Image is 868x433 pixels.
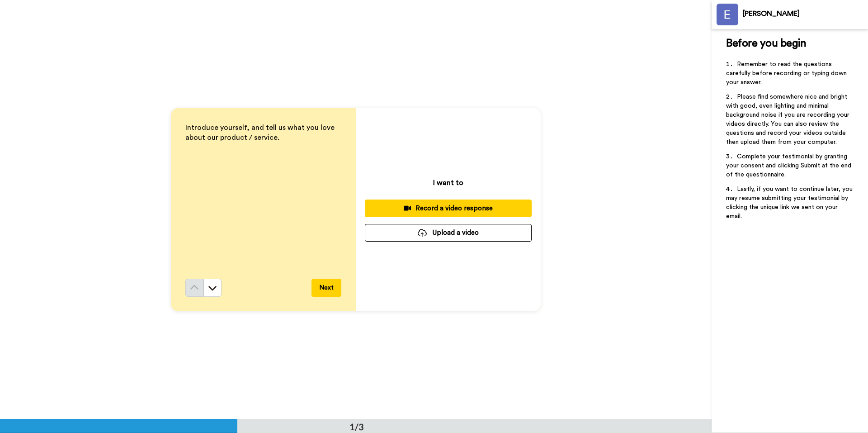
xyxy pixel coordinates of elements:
[726,153,853,178] span: Complete your testimonial by granting your consent and clicking Submit at the end of the question...
[185,124,336,142] span: Introduce yourself, and tell us what you love about our product / service.
[717,4,738,25] img: Profile Image
[726,94,851,145] span: Please find somewhere nice and bright with good, even lighting and minimal background noise if yo...
[726,61,849,86] span: Remember to read the questions carefully before recording or typing down your answer.
[433,177,463,188] p: I want to
[365,224,532,242] button: Upload a video
[335,420,378,433] div: 1/3
[311,279,341,297] button: Next
[365,200,532,217] button: Record a video response
[372,204,524,213] div: Record a video response
[743,10,868,18] div: [PERSON_NAME]
[726,186,854,219] span: Lastly, if you want to continue later, you may resume submitting your testimonial by clicking the...
[726,38,806,49] span: Before you begin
